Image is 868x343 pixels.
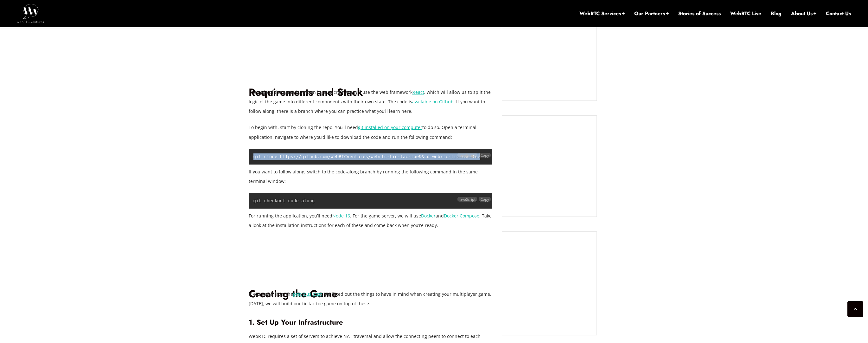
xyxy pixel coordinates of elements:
span: - [387,154,389,159]
a: available on Github [412,99,454,105]
p: If you recall from the , we listed out the things to have in mind when creating your multiplayer ... [249,289,493,308]
a: Our Partners [634,10,669,17]
button: Copy [479,197,491,202]
span: && [419,154,424,159]
a: previous post [293,291,322,297]
p: To begin with, start by cloning the repo. You’ll need to do so. Open a terminal application, navi... [249,123,493,142]
h1: Creating the Game [249,247,493,301]
a: WebRTC Services [579,10,625,17]
img: WebRTC.ventures [17,4,44,23]
iframe: Embedded CTA [508,122,590,210]
p: The code of the game is written in JavaScript. We will use the web framework , which will allow u... [249,87,493,116]
iframe: Embedded CTA [508,238,590,329]
span: / [368,154,371,159]
a: Docker Compose [444,213,479,219]
a: Blog [771,10,782,17]
code: git checkout code along [253,198,315,203]
h3: 1. Set Up Your Infrastructure [249,318,493,327]
span: Copy [481,153,489,158]
p: If you want to follow along, switch to the code-along branch by running the following command in ... [249,167,493,186]
span: - [408,154,411,159]
p: For running the application, you’ll need . For the game server, we will use and . Take a look at ... [249,211,493,230]
span: JavaScript [457,197,477,202]
a: WebRTC Live [730,10,761,17]
span: JavaScript [457,153,477,158]
iframe: Embedded CTA [508,10,590,94]
h1: Requirements and Stack [249,45,493,99]
span: / [296,154,298,159]
span: . [317,154,320,159]
span: / [328,154,331,159]
span: - [299,198,301,203]
span: - [398,154,400,159]
a: About Us [791,10,816,17]
span: - [448,154,451,159]
span: Copy [481,197,489,202]
code: git clone https github com WebRTCventures webrtc tic tac toe cd webrtc tic tac toe [253,154,481,159]
a: Stories of Success [678,10,721,17]
a: Docker [421,213,436,219]
button: Copy [479,153,491,158]
span: / [299,154,301,159]
span: : [293,154,296,159]
a: React [412,89,424,95]
a: Contact Us [826,10,851,17]
a: git installed on your computer [358,124,422,130]
a: Node 16 [332,213,350,219]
